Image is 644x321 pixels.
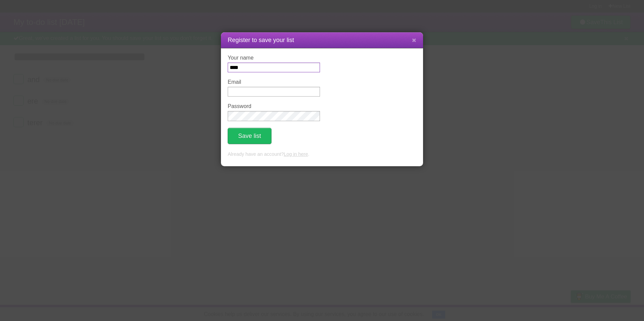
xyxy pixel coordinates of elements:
a: Log in here [284,151,308,157]
label: Password [228,103,320,109]
button: Save list [228,128,271,144]
p: Already have an account? . [228,151,416,158]
label: Your name [228,55,320,61]
h1: Register to save your list [228,36,416,45]
label: Email [228,79,320,85]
